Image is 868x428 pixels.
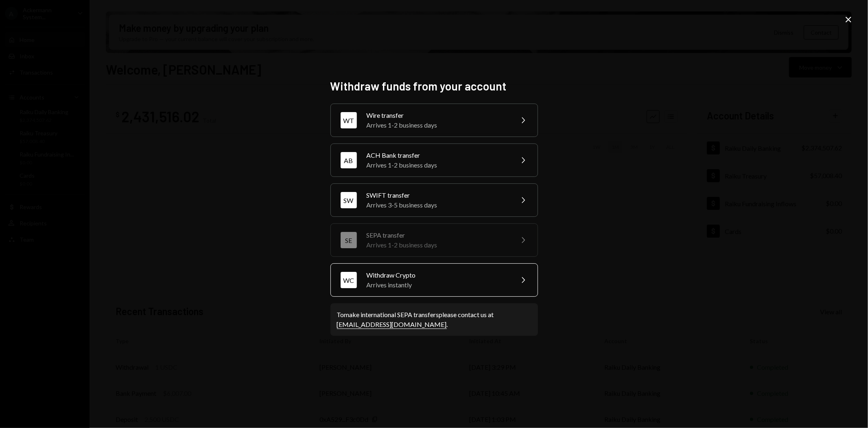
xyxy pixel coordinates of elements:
div: Arrives 1-2 business days [367,160,508,170]
div: WC [341,272,357,288]
button: WCWithdraw CryptoArrives instantly [330,263,538,297]
button: SWSWIFT transferArrives 3-5 business days [330,183,538,217]
div: SEPA transfer [367,230,508,240]
div: To make international SEPA transfers please contact us at . [337,310,531,329]
button: ABACH Bank transferArrives 1-2 business days [330,143,538,177]
div: SWIFT transfer [367,190,508,200]
div: AB [341,152,357,168]
div: Arrives 1-2 business days [367,240,508,250]
div: Arrives 1-2 business days [367,120,508,130]
div: Withdraw Crypto [367,270,508,280]
a: [EMAIL_ADDRESS][DOMAIN_NAME] [337,320,447,329]
button: SESEPA transferArrives 1-2 business days [330,223,538,257]
div: SE [341,232,357,248]
div: ACH Bank transfer [367,150,508,160]
div: Arrives instantly [367,280,508,290]
div: WT [341,112,357,128]
h2: Withdraw funds from your account [330,78,538,94]
div: Wire transfer [367,110,508,120]
div: SW [341,192,357,208]
button: WTWire transferArrives 1-2 business days [330,104,538,137]
div: Arrives 3-5 business days [367,200,508,210]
